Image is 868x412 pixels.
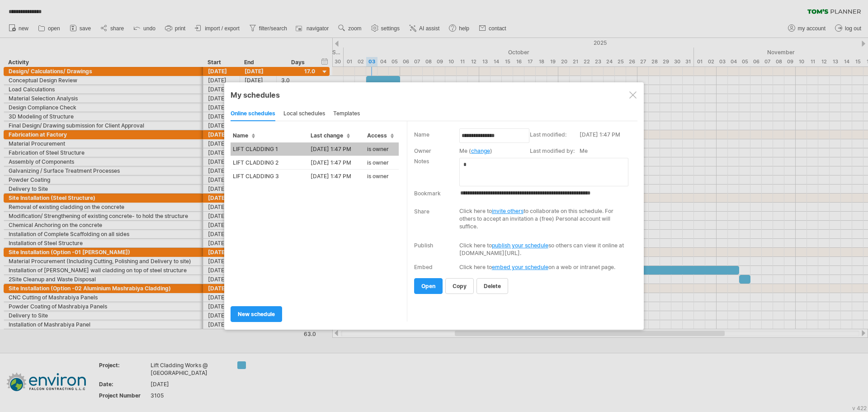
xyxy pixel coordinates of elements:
[471,147,490,154] a: change
[459,264,632,270] div: Click here to on a web or intranet page.
[459,242,632,257] div: Click here to so others can view it online at [DOMAIN_NAME][URL].
[476,278,508,294] a: delete
[231,306,282,322] a: new schedule
[530,130,580,147] td: Last modified:
[492,208,524,214] a: invite others
[308,170,365,183] td: [DATE] 1:47 PM
[311,132,350,139] span: Last change
[492,242,548,249] a: publish your schedule
[238,311,275,317] span: new schedule
[445,278,474,294] a: copy
[231,156,308,170] td: LIFT CLADDING 2
[414,147,459,157] td: Owner
[283,107,325,121] div: local schedules
[414,130,459,147] td: Name
[308,142,365,156] td: [DATE] 1:47 PM
[365,142,399,156] td: is owner
[365,156,399,170] td: is owner
[459,147,525,154] div: Me ( )
[231,170,308,183] td: LIFT CLADDING 3
[414,208,429,215] div: Share
[231,142,308,156] td: LIFT CLADDING 1
[367,132,394,139] span: Access
[414,187,459,199] td: Bookmark
[414,278,443,294] a: open
[365,170,399,183] td: is owner
[333,107,360,121] div: templates
[453,283,467,289] span: copy
[580,147,635,157] td: Me
[414,242,433,249] div: Publish
[414,264,433,270] div: Embed
[459,207,627,230] div: Click here to to collaborate on this schedule. For others to accept an invitation a (free) Person...
[484,283,501,289] span: delete
[414,157,459,187] td: Notes
[421,283,435,289] span: open
[231,90,637,99] div: My schedules
[233,132,255,139] span: Name
[492,264,548,270] a: embed your schedule
[530,147,580,157] td: Last modified by:
[231,107,275,121] div: online schedules
[580,130,635,147] td: [DATE] 1:47 PM
[308,156,365,170] td: [DATE] 1:47 PM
